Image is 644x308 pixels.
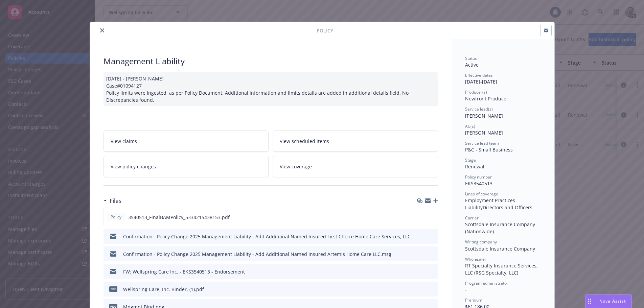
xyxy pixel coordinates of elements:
[465,191,498,197] span: Lines of coverage
[585,295,594,308] div: Drag to move
[280,163,312,170] span: View coverage
[418,214,423,221] button: download file
[103,196,121,205] div: Files
[465,245,535,252] span: Scottsdale Insurance Company
[465,55,477,61] span: Status
[103,156,269,177] a: View policy changes
[429,251,435,258] button: preview file
[465,197,516,211] span: Employment Practices Liability
[317,27,333,34] span: Policy
[109,214,123,220] span: Policy
[273,131,438,152] a: View scheduled items
[103,131,269,152] a: View claims
[465,129,503,136] span: [PERSON_NAME]
[429,214,435,221] button: preview file
[465,113,503,119] span: [PERSON_NAME]
[465,140,499,146] span: Service lead team
[465,89,487,95] span: Producer(s)
[418,286,424,293] button: download file
[465,286,467,293] span: -
[418,251,424,258] button: download file
[128,214,230,221] span: 3540513_FinalBAMPolicy_5334215438153.pdf
[465,174,492,180] span: Policy number
[418,233,424,240] button: download file
[465,72,493,78] span: Effective dates
[98,26,106,34] button: close
[465,72,541,85] div: [DATE] - [DATE]
[465,297,482,303] span: Premium
[465,215,479,221] span: Carrier
[465,62,479,68] span: Active
[465,256,486,262] span: Wholesaler
[465,280,508,286] span: Program administrator
[123,233,416,240] div: Confirmation - Policy Change 2025 Management Liability - Add Additional Named Insured First Choic...
[103,72,438,106] div: [DATE] - [PERSON_NAME] Case#01094127 Policy limits were Ingested as per Policy Document. Addition...
[123,286,204,293] div: Wellspring Care, Inc. Binder. (1).pdf
[465,221,536,235] span: Scottsdale Insurance Company (Nationwide)
[123,268,245,275] div: FW: Wellspring Care Inc. - EKS3540513 - Endorsement
[465,163,484,170] span: Renewal
[465,239,497,245] span: Writing company
[111,138,137,145] span: View claims
[465,157,476,163] span: Stage
[103,55,438,67] div: Management Liability
[585,294,632,308] button: Nova Assist
[109,286,117,291] span: pdf
[599,298,626,304] span: Nova Assist
[483,204,532,211] span: Directors and Officers
[418,268,424,275] button: download file
[123,251,391,258] div: Confirmation - Policy Change 2025 Management Liability - Add Additional Named Insured Artemis Hom...
[465,180,492,187] span: EKS3540513
[280,138,329,145] span: View scheduled items
[429,286,435,293] button: preview file
[465,106,493,112] span: Service lead(s)
[465,123,475,129] span: AC(s)
[465,146,513,153] span: P&C - Small Business
[111,163,156,170] span: View policy changes
[429,233,435,240] button: preview file
[273,156,438,177] a: View coverage
[465,95,508,102] span: Newfront Producer
[110,196,121,205] h3: Files
[465,262,539,276] span: RT Specialty Insurance Services, LLC (RSG Specialty, LLC)
[429,268,435,275] button: preview file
